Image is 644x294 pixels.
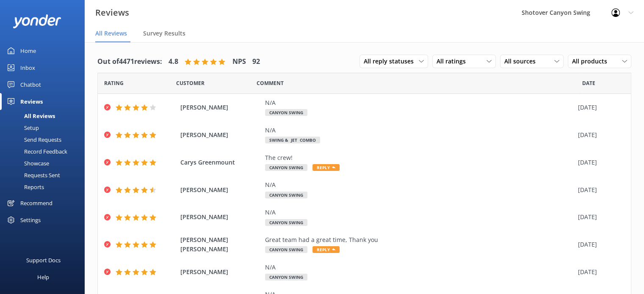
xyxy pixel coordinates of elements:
a: Send Requests [5,134,85,146]
div: Showcase [5,157,49,169]
div: [DATE] [578,158,620,167]
div: Support Docs [26,252,61,269]
div: Inbox [20,59,35,76]
span: All reply statuses [364,57,419,66]
h4: 4.8 [169,56,178,67]
span: Canyon Swing [265,246,307,253]
div: [DATE] [578,267,620,277]
div: Help [37,269,49,286]
div: Send Requests [5,134,61,146]
h4: Out of 4471 reviews: [97,56,162,67]
div: Home [20,42,36,59]
span: Canyon Swing [265,164,307,171]
a: Setup [5,122,85,134]
div: N/A [265,263,574,272]
div: Reviews [20,93,43,110]
span: Swing & Jet Combo [265,137,320,143]
span: Canyon Swing [265,192,307,198]
span: [PERSON_NAME] [180,185,261,195]
span: Reply [312,164,340,171]
div: [DATE] [578,185,620,195]
a: Showcase [5,157,85,169]
div: Settings [20,212,41,228]
span: Canyon Swing [265,274,307,280]
img: yonder-white-logo.png [13,14,61,28]
h3: Reviews [95,6,129,19]
h4: 92 [252,56,260,67]
h4: NPS [232,56,246,67]
span: [PERSON_NAME] [180,267,261,277]
div: N/A [265,126,574,135]
span: Date [176,79,205,87]
div: [DATE] [578,240,620,249]
div: [DATE] [578,130,620,140]
div: Great team had a great time, Thank you [265,235,574,245]
a: Requests Sent [5,169,85,181]
div: N/A [265,98,574,107]
span: [PERSON_NAME] [180,130,261,140]
div: Reports [5,181,44,193]
span: Reply [312,246,340,253]
span: Date [104,79,124,87]
span: Canyon Swing [265,109,307,116]
span: Question [257,79,284,87]
div: [DATE] [578,212,620,222]
span: Date [582,79,595,87]
a: Reports [5,181,85,193]
a: Record Feedback [5,146,85,157]
span: All products [572,57,612,66]
div: N/A [265,208,574,217]
span: All Reviews [95,29,127,38]
span: All sources [504,57,541,66]
span: [PERSON_NAME] [180,212,261,222]
span: Carys Greenmount [180,158,261,167]
span: All ratings [437,57,471,66]
span: Survey Results [143,29,185,38]
div: Record Feedback [5,146,67,157]
div: Requests Sent [5,169,60,181]
span: [PERSON_NAME] [180,103,261,112]
span: Canyon Swing [265,219,307,226]
div: The crew! [265,153,574,162]
span: [PERSON_NAME] [PERSON_NAME] [180,235,261,254]
div: N/A [265,180,574,190]
a: All Reviews [5,110,85,122]
div: Chatbot [20,76,41,93]
div: Setup [5,122,39,134]
div: Recommend [20,195,53,212]
div: All Reviews [5,110,55,122]
div: [DATE] [578,103,620,112]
